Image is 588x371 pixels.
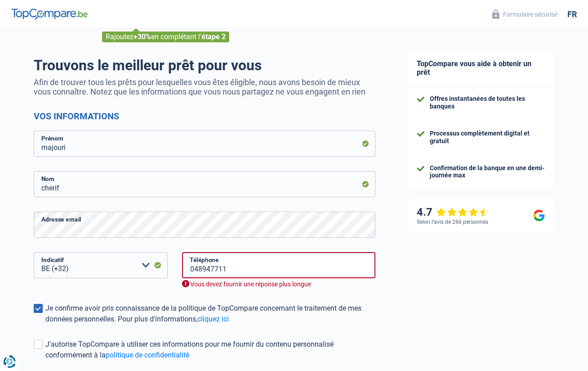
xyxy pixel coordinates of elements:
div: J'autorise TopCompare à utiliser ces informations pour me fournir du contenu personnalisé conform... [45,339,375,361]
p: Afin de trouver tous les prêts pour lesquelles vous êtes éligible, nous avons besoin de mieux vou... [34,77,375,96]
div: Vous devez fournir une réponse plus longue [182,280,375,289]
div: 4.7 [417,206,489,219]
div: Selon l’avis de 266 personnes [417,219,488,225]
img: TopCompare Logo [11,9,88,19]
div: Confirmation de la banque en une demi-journée max [430,164,545,180]
h2: Vos informations [34,111,375,122]
div: TopCompare vous aide à obtenir un prêt [408,50,554,86]
div: Rajoutez en complétant l' [102,32,229,42]
h1: Trouvons le meilleur prêt pour vous [34,57,375,74]
div: Offres instantanées de toutes les banques [430,95,545,110]
input: 401020304 [182,252,375,278]
div: fr [567,9,577,19]
a: politique de confidentialité [106,351,189,359]
button: Formulaire sécurisé [487,7,563,22]
div: Je confirme avoir pris connaissance de la politique de TopCompare concernant le traitement de mes... [45,303,375,325]
a: cliquez ici [197,315,229,323]
span: étape 2 [201,32,226,41]
div: Processus complètement digital et gratuit [430,130,545,145]
span: +30% [134,32,151,41]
